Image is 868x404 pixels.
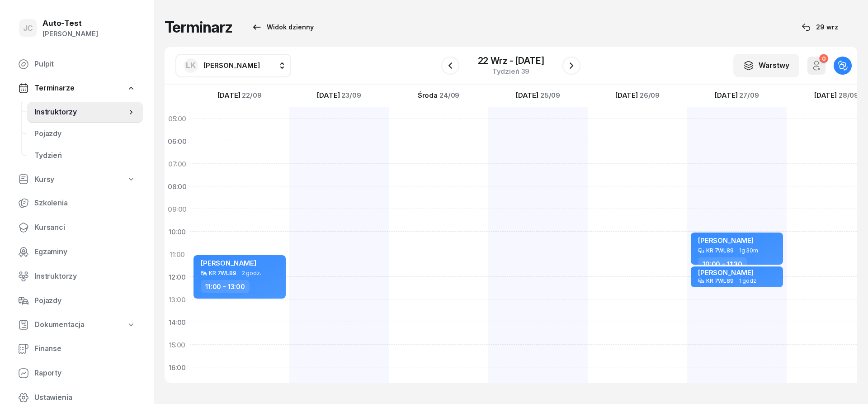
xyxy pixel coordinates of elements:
div: 0 [819,54,828,62]
button: Widok dzienny [243,18,322,36]
span: [DATE] [516,92,538,99]
span: Pojazdy [34,128,136,140]
span: [PERSON_NAME] [203,61,260,70]
div: 10:00 - 11:30 [698,257,747,271]
span: [PERSON_NAME] [201,259,256,267]
h1: Terminarz [165,19,232,35]
span: 23/09 [341,92,361,99]
div: 17:00 [165,379,190,401]
div: 22 wrz [DATE] [478,56,544,65]
a: Pojazdy [11,290,143,312]
span: Pojazdy [34,295,136,307]
span: Ustawienia [34,392,136,404]
span: Środa [418,92,438,99]
span: 26/09 [640,92,660,99]
a: Pulpit [11,53,143,75]
span: 25/09 [540,92,560,99]
div: 07:00 [165,152,190,175]
span: Finanse [34,343,136,355]
span: [DATE] [317,92,340,99]
a: Instruktorzy [27,101,143,123]
span: 22/09 [242,92,261,99]
a: Instruktorzy [11,266,143,287]
div: Widok dzienny [251,22,314,33]
span: Terminarze [34,82,74,94]
span: Kursy [34,174,54,185]
a: Szkolenia [11,192,143,214]
span: [PERSON_NAME] [698,268,754,277]
a: Egzaminy [11,241,143,263]
button: LK[PERSON_NAME] [175,54,291,77]
div: KR 7WL89 [706,278,734,284]
div: 13:00 [165,288,190,311]
button: Warstwy [733,54,799,77]
a: Dokumentacja [11,314,143,335]
div: 16:00 [165,356,190,379]
div: 05:00 [165,107,190,130]
span: Tydzień [34,150,136,162]
a: Pojazdy [27,123,143,145]
div: KR 7WL89 [706,247,734,253]
span: [DATE] [814,92,837,99]
span: 28/09 [839,92,859,99]
div: 06:00 [165,130,190,152]
span: LK [186,62,196,69]
span: Instruktorzy [34,106,127,118]
span: [DATE] [217,92,240,99]
span: [DATE] [715,92,737,99]
button: 0 [807,57,826,75]
div: Auto-Test [42,19,98,27]
span: - [509,56,514,65]
span: 1 godz. [739,278,758,284]
div: 11:00 [165,243,190,266]
a: Terminarze [11,78,143,99]
span: JC [23,24,33,32]
span: Kursanci [34,222,136,233]
a: Kursanci [11,217,143,238]
span: Pulpit [34,58,136,70]
a: Raporty [11,362,143,384]
span: Instruktorzy [34,271,136,282]
span: 1g 30m [739,247,758,254]
div: Warstwy [743,60,789,71]
div: 15:00 [165,333,190,356]
span: Raporty [34,367,136,379]
div: 10:00 [165,220,190,243]
div: 12:00 [165,266,190,288]
div: KR 7WL89 [209,270,236,276]
a: Kursy [11,169,143,190]
div: 29 wrz [802,22,838,33]
div: [PERSON_NAME] [42,28,98,40]
span: [DATE] [615,92,638,99]
div: 08:00 [165,175,190,198]
span: Dokumentacja [34,319,85,331]
span: 27/09 [739,92,759,99]
div: Tydzień 39 [478,68,544,75]
span: 24/09 [439,92,459,99]
div: 09:00 [165,198,190,220]
span: Szkolenia [34,197,136,209]
span: 2 godz. [242,270,261,276]
button: 29 wrz [793,18,846,36]
span: [PERSON_NAME] [698,236,754,245]
a: Finanse [11,338,143,360]
span: Egzaminy [34,246,136,258]
a: Tydzień [27,145,143,166]
div: 11:00 - 13:00 [201,280,250,293]
div: 14:00 [165,311,190,333]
